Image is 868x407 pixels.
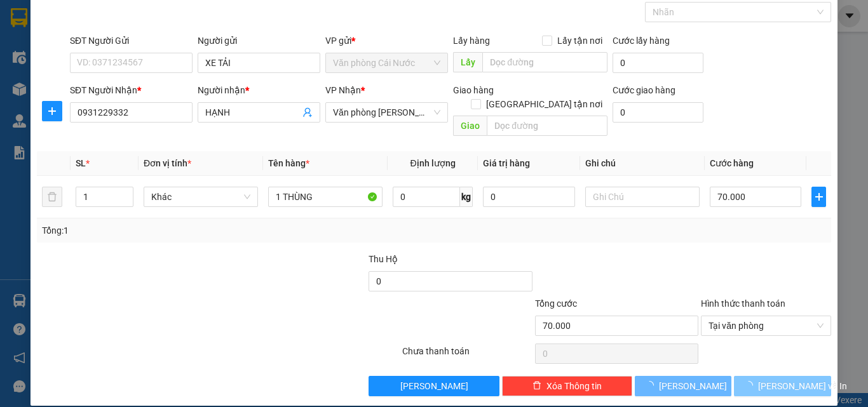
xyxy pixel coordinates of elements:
span: Giá trị hàng [483,158,530,168]
span: Thu Hộ [369,254,398,264]
div: VP gửi [325,34,448,48]
div: SĐT Người Gửi [70,34,193,48]
button: plus [811,187,826,207]
input: Cước lấy hàng [613,53,703,73]
span: user-add [302,107,313,117]
span: plus [812,192,825,202]
span: Khác [151,187,250,206]
input: VD: Bàn, Ghế [268,187,383,207]
span: Giao [453,116,487,136]
input: Dọc đường [482,52,607,72]
span: environment [73,30,83,41]
span: Cước hàng [710,158,754,168]
span: [PERSON_NAME] và In [758,379,847,393]
span: Văn phòng Hồ Chí Minh [333,103,440,122]
button: delete [42,187,62,207]
b: [PERSON_NAME] [73,8,180,24]
div: Người gửi [198,34,320,48]
span: Lấy hàng [453,36,490,46]
span: delete [532,381,541,391]
button: plus [42,101,62,121]
div: Người nhận [198,83,320,97]
span: Đơn vị tính [144,158,191,168]
div: SĐT Người Nhận [70,83,193,97]
span: plus [43,106,62,116]
span: Tên hàng [268,158,309,168]
span: Văn phòng Cái Nước [333,53,440,72]
label: Hình thức thanh toán [701,298,785,309]
button: [PERSON_NAME] [369,376,499,396]
span: Increase Value [119,187,133,197]
span: [PERSON_NAME] [400,379,468,393]
th: Ghi chú [580,151,705,176]
button: [PERSON_NAME] và In [734,376,831,396]
span: Định lượng [410,158,455,168]
span: [PERSON_NAME] [659,379,727,393]
div: Chưa thanh toán [401,344,534,366]
span: phone [73,46,83,57]
label: Cước giao hàng [613,85,675,95]
li: 85 [PERSON_NAME] [6,28,242,44]
input: Cước giao hàng [613,102,703,123]
span: down [123,198,130,206]
span: loading [645,381,659,390]
span: SL [76,158,86,168]
span: Lấy tận nơi [552,34,607,48]
span: Tổng cước [535,298,577,309]
input: 0 [483,187,574,207]
input: Dọc đường [487,116,607,136]
li: 02839.63.63.63 [6,44,242,60]
label: Cước lấy hàng [613,36,670,46]
span: Lấy [453,52,482,72]
span: Xóa Thông tin [546,379,602,393]
span: Tại văn phòng [709,316,824,335]
span: Giao hàng [453,85,494,95]
button: [PERSON_NAME] [635,376,732,396]
span: up [123,189,130,197]
span: loading [744,381,758,390]
button: deleteXóa Thông tin [502,376,632,396]
div: Tổng: 1 [42,224,336,237]
input: Ghi Chú [585,187,700,207]
b: GỬI : Văn phòng Cái Nước [6,79,213,100]
span: [GEOGRAPHIC_DATA] tận nơi [481,97,607,111]
span: VP Nhận [325,85,361,95]
span: Decrease Value [119,197,133,206]
span: kg [460,187,473,207]
span: close-circle [817,322,824,330]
